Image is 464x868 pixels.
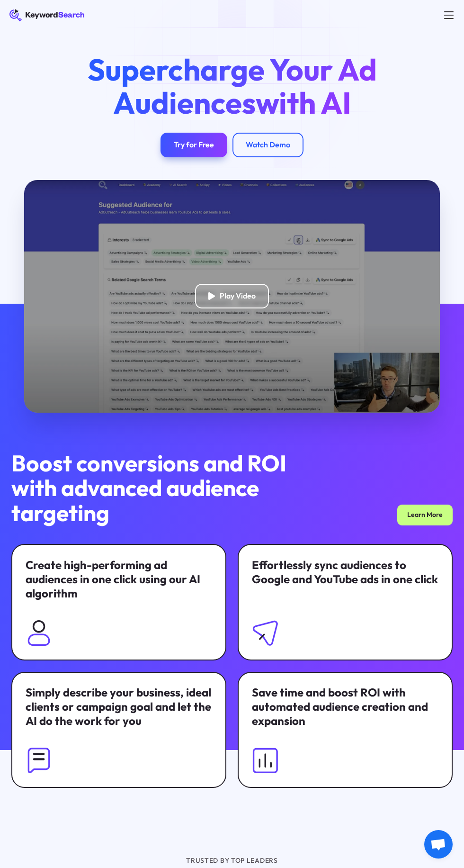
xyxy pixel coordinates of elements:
[11,451,313,525] h2: Boost conversions and ROI with advanced audience targeting
[174,140,214,150] div: Try for Free
[26,558,212,601] div: Create high-performing ad audiences in one click using our AI algorithm
[397,505,453,525] a: Learn More
[161,133,227,157] a: Try for Free
[246,140,290,150] div: Watch Demo
[252,686,438,728] div: Save time and boost ROI with automated audience creation and expansion
[220,291,256,301] div: Play Video
[424,830,453,859] div: Open chat
[24,180,439,413] a: open lightbox
[26,686,212,728] div: Simply describe your business, ideal clients or campaign goal and let the AI do the work for you
[252,558,438,587] div: Effortlessly sync audiences to Google and YouTube ads in one click
[81,856,383,866] div: TRUSTED BY TOP LEADERS
[62,53,402,119] h1: Supercharge Your Ad Audiences
[256,83,351,122] span: with AI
